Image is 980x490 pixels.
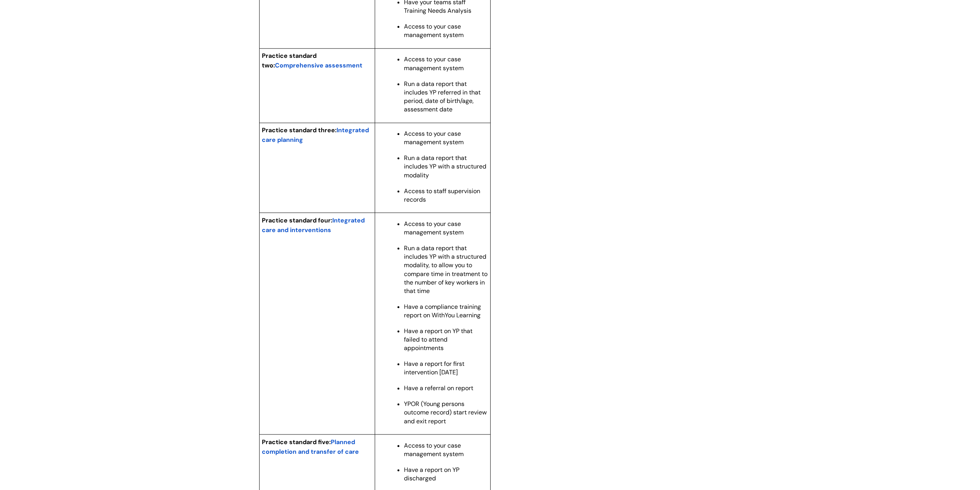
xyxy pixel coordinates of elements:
[262,52,317,69] span: Practice standard two:
[275,61,362,70] a: Comprehensive assessment
[404,400,487,425] span: YPOR (Young persons outcome record) start review and exit report
[404,130,464,146] span: Access to your case management system
[404,55,464,72] span: Access to your case management system
[404,360,464,376] span: Have a report for first intervention [DATE]
[262,438,359,456] span: Planned completion and transfer of care
[262,216,365,234] span: Integrated care and interventions
[275,61,362,69] span: Comprehensive assessment
[262,126,337,134] span: Practice standard three:
[404,187,480,204] span: Access to staff supervision records
[404,244,487,295] span: Run a data report that includes YP with a structured modality, to allow you to compare time in tr...
[404,220,464,236] span: Access to your case management system
[262,438,331,446] span: Practice standard five:
[262,125,369,144] a: Integrated care planning
[404,303,481,319] span: Have a compliance training report on WithYou Learning
[404,327,472,352] span: Have a report on YP that failed to attend appointments
[262,216,332,224] span: Practice standard four:
[404,384,473,392] span: Have a referral on report
[404,154,486,179] span: Run a data report that includes YP with a structured modality
[404,441,464,458] span: Access to your case management system
[262,216,365,234] a: Integrated care and interventions
[404,80,481,113] span: Run a data report that includes YP referred in that period, date of birth/age, assessment date
[404,22,464,39] span: Access to your case management system
[404,466,459,482] span: Have a report on YP discharged
[262,437,359,456] a: Planned completion and transfer of care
